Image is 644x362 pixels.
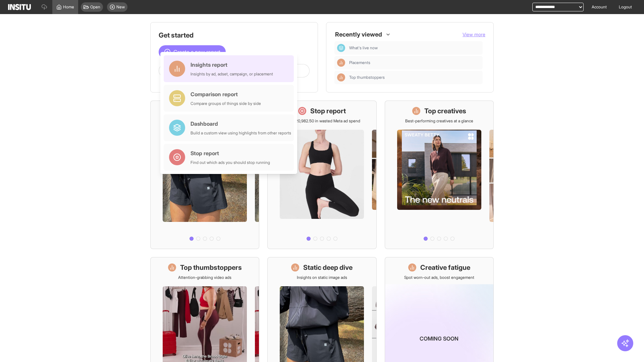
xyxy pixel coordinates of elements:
[349,60,370,65] span: Placements
[349,75,385,80] span: Top thumbstoppers
[303,263,353,272] h1: Static deep dive
[463,31,485,38] button: View more
[191,160,270,165] div: Find out which ads you should stop running
[191,149,270,157] div: Stop report
[283,118,360,124] p: Save £20,982.50 in wasted Meta ad spend
[159,45,226,59] button: Create a new report
[191,90,261,98] div: Comparison report
[191,101,261,106] div: Compare groups of things side by side
[424,106,466,116] h1: Top creatives
[337,59,345,67] div: Insights
[191,61,273,69] div: Insights report
[90,4,100,10] span: Open
[180,263,242,272] h1: Top thumbstoppers
[173,48,220,56] span: Create a new report
[349,45,480,51] span: What's live now
[191,120,291,128] div: Dashboard
[150,101,259,249] a: What's live nowSee all active ads instantly
[116,4,125,10] span: New
[191,71,273,77] div: Insights by ad, adset, campaign, or placement
[159,31,310,40] h1: Get started
[349,60,480,65] span: Placements
[337,44,345,52] div: Dashboard
[337,73,345,81] div: Insights
[349,75,480,80] span: Top thumbstoppers
[63,4,74,10] span: Home
[349,45,378,51] span: What's live now
[385,101,494,249] a: Top creativesBest-performing creatives at a glance
[405,118,473,124] p: Best-performing creatives at a glance
[178,275,231,280] p: Attention-grabbing video ads
[191,130,291,136] div: Build a custom view using highlights from other reports
[463,32,485,37] span: View more
[8,4,31,10] img: Logo
[267,101,376,249] a: Stop reportSave £20,982.50 in wasted Meta ad spend
[297,275,347,280] p: Insights on static image ads
[310,106,346,116] h1: Stop report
